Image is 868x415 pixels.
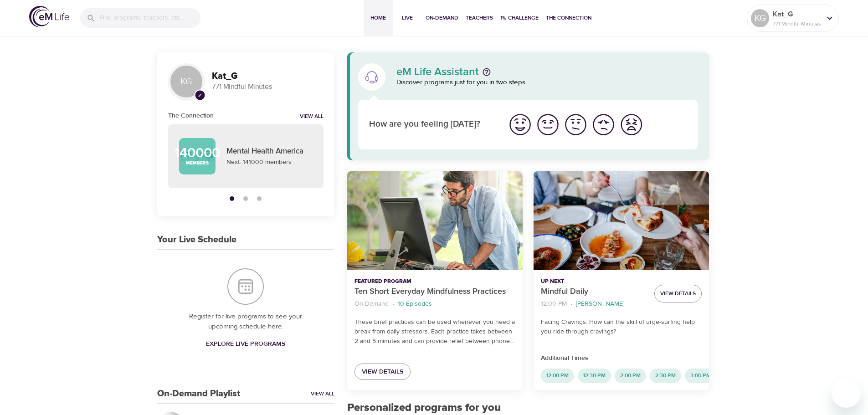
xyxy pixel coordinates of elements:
p: 140000 [175,146,220,160]
img: eM Life Assistant [365,70,379,84]
nav: breadcrumb [541,298,647,310]
p: 771 Mindful Minutes [212,82,324,92]
span: On-Demand [426,13,458,23]
img: great [508,112,533,137]
p: How are you feeling [DATE]? [369,118,495,131]
span: Live [396,13,418,23]
p: Facing Cravings: How can the skill of urge-surfing help you ride through cravings? [541,318,702,337]
p: Next: 141000 members [226,158,313,167]
button: I'm feeling good [534,111,562,138]
span: 2:30 PM [650,372,681,379]
img: logo [29,6,69,27]
p: Members [186,160,209,167]
a: View all notifications [300,113,324,121]
p: [PERSON_NAME] [576,299,624,309]
div: 2:30 PM [650,369,681,383]
p: Register for live programs to see your upcoming schedule here. [175,312,316,332]
input: Find programs, teachers, etc... [99,8,200,28]
iframe: Button to launch messaging window [832,379,861,408]
h6: The Connection [168,111,214,121]
p: Mindful Daily [541,286,647,298]
button: I'm feeling ok [562,111,590,138]
img: bad [591,112,616,137]
p: eM Life Assistant [396,67,479,77]
h2: Personalized programs for you [347,401,709,415]
button: I'm feeling bad [590,111,617,138]
p: Ten Short Everyday Mindfulness Practices [354,286,515,298]
span: View Details [660,289,696,298]
p: Discover programs just for you in two steps [396,77,699,88]
button: I'm feeling worst [617,111,645,138]
li: · [392,298,394,310]
button: Ten Short Everyday Mindfulness Practices [347,171,523,270]
p: 771 Mindful Minutes [773,20,821,28]
img: ok [563,112,588,137]
div: KG [168,63,205,100]
h3: Kat_G [212,71,324,82]
div: 3:00 PM [685,369,716,383]
span: 12:30 PM [578,372,611,379]
div: 12:00 PM [541,369,574,383]
img: Your Live Schedule [227,268,264,305]
h3: Your Live Schedule [157,235,236,245]
span: 12:00 PM [541,372,574,379]
span: The Connection [546,13,591,23]
li: · [570,298,572,310]
p: Up Next [541,277,647,286]
img: good [535,112,560,137]
span: Home [367,13,389,23]
p: Mental Health America [226,146,313,158]
nav: breadcrumb [354,298,515,310]
span: Explore Live Programs [206,338,285,350]
span: 3:00 PM [685,372,716,379]
img: worst [619,112,644,137]
div: 12:30 PM [578,369,611,383]
p: Featured Program [354,277,515,286]
a: Explore Live Programs [202,336,289,353]
a: View Details [354,364,411,380]
div: 2:00 PM [615,369,646,383]
p: These brief practices can be used whenever you need a break from daily stressors. Each practice t... [354,318,515,346]
p: Kat_G [773,9,821,20]
p: On-Demand [354,299,389,309]
span: 2:00 PM [615,372,646,379]
span: Teachers [466,13,493,23]
span: View Details [362,366,403,378]
a: View All [311,390,334,398]
p: 10 Episodes [398,299,432,309]
h3: On-Demand Playlist [157,389,240,399]
button: Mindful Daily [534,171,709,270]
div: KG [751,9,769,27]
button: View Details [654,285,702,302]
button: I'm feeling great [506,111,534,138]
p: 12:00 PM [541,299,567,309]
p: Additional Times [541,354,702,363]
span: 1% Challenge [500,13,539,23]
